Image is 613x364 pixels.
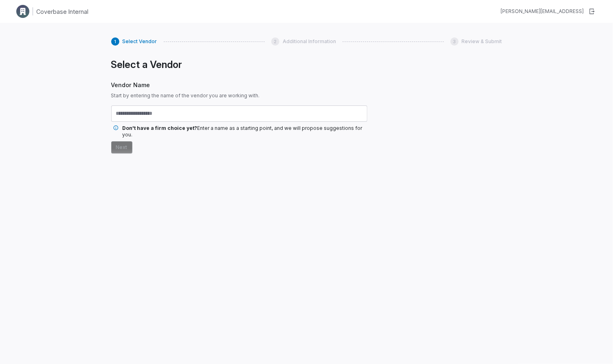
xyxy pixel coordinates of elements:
[271,37,279,46] div: 2
[111,37,119,46] div: 1
[501,8,584,15] div: [PERSON_NAME][EMAIL_ADDRESS]
[122,125,362,138] span: Enter a name as a starting point, and we will propose suggestions for you.
[123,38,157,45] span: Select Vendor
[462,38,502,45] span: Review & Submit
[450,37,459,46] div: 3
[111,92,367,99] span: Start by entering the name of the vendor you are working with.
[16,5,29,18] img: Clerk Logo
[111,81,367,89] span: Vendor Name
[111,59,367,71] h1: Select a Vendor
[283,38,336,45] span: Additional Information
[36,7,88,16] h1: Coverbase Internal
[122,125,197,131] span: Don't have a firm choice yet?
